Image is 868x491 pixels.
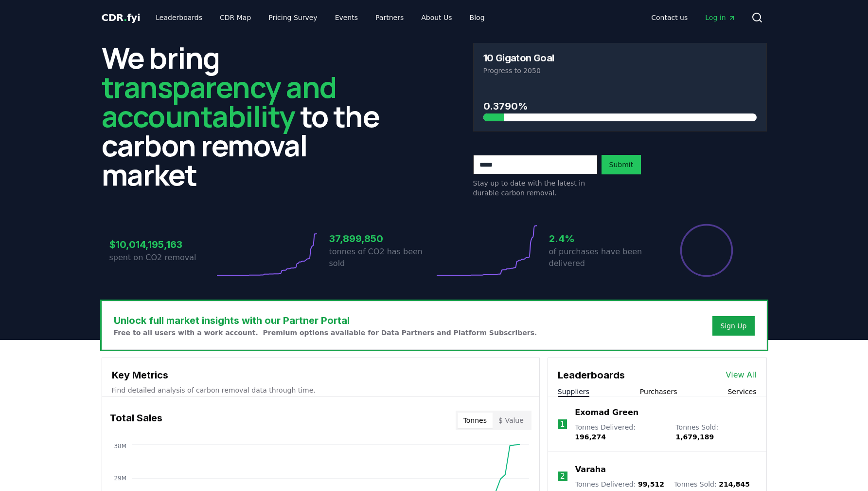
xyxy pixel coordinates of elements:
[148,9,492,26] nav: Main
[705,13,735,22] span: Log in
[112,368,530,382] h3: Key Metrics
[719,480,750,488] span: 214,845
[483,53,554,63] h3: 10 Gigaton Goal
[102,67,337,136] span: transparency and accountability
[575,464,606,475] a: Varaha
[124,12,127,23] span: .
[674,479,750,489] p: Tonnes Sold :
[727,387,756,397] button: Services
[549,246,654,269] p: of purchases have been delivered
[473,178,598,198] p: Stay up to date with the latest in durable carbon removal.
[112,385,530,395] p: Find detailed analysis of carbon removal data through time.
[720,321,746,331] a: Sign Up
[327,9,366,26] a: Events
[114,328,537,338] p: Free to all users with a work account. Premium options available for Data Partners and Platform S...
[560,471,565,482] p: 2
[560,418,565,430] p: 1
[712,316,754,336] button: Sign Up
[114,475,126,482] tspan: 29M
[114,313,537,328] h3: Unlock full market insights with our Partner Portal
[483,99,757,113] h3: 0.3790%
[110,411,162,430] h3: Total Sales
[329,231,434,246] h3: 37,899,850
[575,433,606,441] span: 196,274
[643,9,743,26] nav: Main
[726,369,757,381] a: View All
[483,66,757,76] p: Progress to 2050
[558,387,589,397] button: Suppliers
[148,9,210,26] a: Leaderboards
[643,9,695,26] a: Contact us
[462,9,493,26] a: Blog
[575,479,664,489] p: Tonnes Delivered :
[102,12,141,23] span: CDR fyi
[697,9,743,26] a: Log in
[329,246,434,269] p: tonnes of CO2 has been sold
[675,422,756,442] p: Tonnes Sold :
[413,9,460,26] a: About Us
[640,387,677,397] button: Purchasers
[368,9,411,26] a: Partners
[602,155,641,174] button: Submit
[102,43,395,189] h2: We bring to the carbon removal market
[575,407,638,418] a: Exomad Green
[558,368,625,382] h3: Leaderboards
[212,9,259,26] a: CDR Map
[109,237,214,252] h3: $10,014,195,163
[675,433,714,441] span: 1,679,189
[679,223,734,278] div: Percentage of sales delivered
[493,413,530,428] button: $ Value
[638,480,664,488] span: 99,512
[549,231,654,246] h3: 2.4%
[109,252,214,264] p: spent on CO2 removal
[575,422,666,442] p: Tonnes Delivered :
[458,413,493,428] button: Tonnes
[102,11,141,24] a: CDR.fyi
[261,9,325,26] a: Pricing Survey
[114,443,126,450] tspan: 38M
